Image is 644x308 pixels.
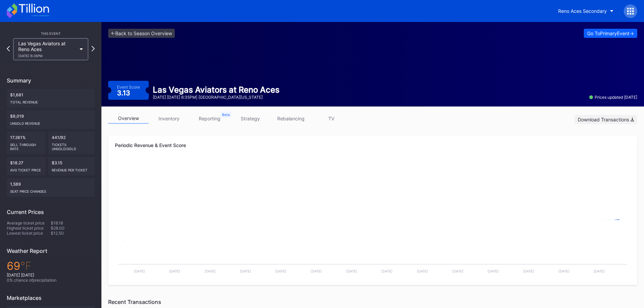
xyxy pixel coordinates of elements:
[18,41,76,58] div: Las Vegas Aviators at Reno Aces
[134,269,145,273] text: [DATE]
[589,95,637,100] div: Prices updated [DATE]
[48,157,95,175] div: $3.15
[452,269,463,273] text: [DATE]
[205,269,216,273] text: [DATE]
[578,117,634,122] div: Download Transactions
[7,278,95,283] div: 0 % chance of precipitation
[7,273,95,278] div: [DATE] [DATE]
[7,132,46,154] div: 17.261%
[10,119,91,125] div: Unsold Revenue
[7,259,95,273] div: 69
[270,113,311,124] a: rebalancing
[523,269,534,273] text: [DATE]
[7,209,95,215] div: Current Prices
[584,29,637,38] button: Go ToPrimaryEvent->
[7,77,95,84] div: Summary
[51,226,95,231] div: $28.00
[10,97,91,104] div: Total Revenue
[553,5,619,17] button: Reno Aces Secondary
[169,269,180,273] text: [DATE]
[20,259,31,273] span: ℉
[346,269,357,273] text: [DATE]
[230,113,270,124] a: strategy
[117,85,140,90] div: Event Score
[10,187,91,193] div: seat price changes
[275,269,286,273] text: [DATE]
[153,95,280,100] div: [DATE] [DATE] 6:35PM | [GEOGRAPHIC_DATA][US_STATE]
[108,113,149,124] a: overview
[7,226,51,231] div: Highest ticket price
[7,89,95,108] div: $1,681
[7,31,95,35] div: This Event
[7,157,46,175] div: $18.27
[149,113,189,124] a: inventory
[487,269,499,273] text: [DATE]
[48,132,95,154] div: 441/92
[417,269,428,273] text: [DATE]
[108,29,175,38] a: <-Back to Season Overview
[51,220,95,226] div: $18.18
[7,247,95,254] div: Weather Report
[10,165,42,172] div: Avg ticket price
[52,140,92,151] div: Tickets Unsold/Sold
[7,220,51,226] div: Average ticket price
[189,113,230,124] a: reporting
[7,178,95,197] div: 1,589
[574,115,637,124] button: Download Transactions
[115,228,630,278] svg: Chart title
[10,140,42,151] div: Sell Through Rate
[558,269,570,273] text: [DATE]
[381,269,392,273] text: [DATE]
[558,8,607,14] div: Reno Aces Secondary
[117,90,132,96] div: 3.13
[51,231,95,236] div: $12.50
[52,165,92,172] div: Revenue per ticket
[311,269,322,273] text: [DATE]
[153,85,280,95] div: Las Vegas Aviators at Reno Aces
[115,160,630,228] svg: Chart title
[115,142,630,148] div: Periodic Revenue & Event Score
[18,54,76,58] div: [DATE] 6:35PM
[7,294,95,301] div: Marketplaces
[240,269,251,273] text: [DATE]
[7,110,95,129] div: $8,019
[311,113,352,124] a: TV
[594,269,605,273] text: [DATE]
[587,30,634,36] div: Go To Primary Event ->
[7,231,51,236] div: Lowest ticket price
[108,299,637,305] div: Recent Transactions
